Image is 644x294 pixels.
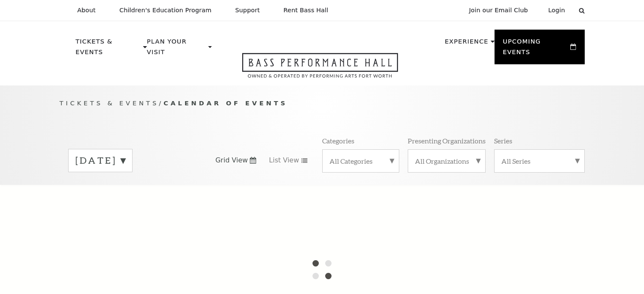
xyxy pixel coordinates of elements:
[77,7,96,14] p: About
[494,136,512,145] p: Series
[76,36,141,62] p: Tickets & Events
[216,156,248,165] span: Grid View
[284,7,329,14] p: Rent Bass Hall
[408,136,486,145] p: Presenting Organizations
[119,7,212,14] p: Children's Education Program
[235,7,260,14] p: Support
[75,154,125,167] label: [DATE]
[445,36,488,52] p: Experience
[501,157,578,165] label: All Series
[163,99,287,107] span: Calendar of Events
[269,156,299,165] span: List View
[329,157,392,165] label: All Categories
[147,36,206,62] p: Plan Your Visit
[60,99,159,107] span: Tickets & Events
[60,98,585,109] p: /
[503,36,569,62] p: Upcoming Events
[322,136,354,145] p: Categories
[415,157,478,165] label: All Organizations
